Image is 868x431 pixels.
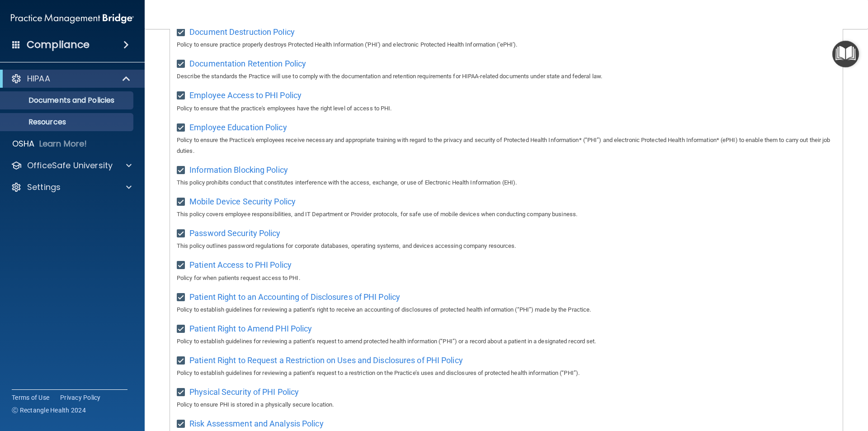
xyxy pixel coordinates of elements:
[189,90,302,100] span: Employee Access to PHI Policy
[177,368,836,379] p: Policy to establish guidelines for reviewing a patient’s request to a restriction on the Practice...
[11,182,132,193] a: Settings
[177,304,836,315] p: Policy to establish guidelines for reviewing a patient’s right to receive an accounting of disclo...
[189,123,287,132] span: Employee Education Policy
[12,406,86,415] span: Ⓒ Rectangle Health 2024
[6,118,129,127] p: Resources
[832,41,859,67] button: Open Resource Center
[177,241,836,251] p: This policy outlines password regulations for corporate databases, operating systems, and devices...
[11,9,134,28] img: PMB logo
[823,369,857,403] iframe: Drift Widget Chat Controller
[12,138,35,149] p: OSHA
[189,59,306,68] span: Documentation Retention Policy
[189,228,280,238] span: Password Security Policy
[60,393,101,402] a: Privacy Policy
[27,38,90,51] h4: Compliance
[27,160,113,171] p: OfficeSafe University
[189,419,324,428] span: Risk Assessment and Analysis Policy
[39,138,87,149] p: Learn More!
[27,182,61,193] p: Settings
[6,96,129,105] p: Documents and Policies
[177,103,836,114] p: Policy to ensure that the practice's employees have the right level of access to PHI.
[177,177,836,188] p: This policy prohibits conduct that constitutes interference with the access, exchange, or use of ...
[177,135,836,156] p: Policy to ensure the Practice's employees receive necessary and appropriate training with regard ...
[189,292,400,302] span: Patient Right to an Accounting of Disclosures of PHI Policy
[27,73,50,84] p: HIPAA
[12,393,49,402] a: Terms of Use
[189,387,299,397] span: Physical Security of PHI Policy
[177,71,836,82] p: Describe the standards the Practice will use to comply with the documentation and retention requi...
[11,73,131,84] a: HIPAA
[11,160,132,171] a: OfficeSafe University
[189,197,296,206] span: Mobile Device Security Policy
[189,165,288,175] span: Information Blocking Policy
[177,399,836,410] p: Policy to ensure PHI is stored in a physically secure location.
[189,27,295,37] span: Document Destruction Policy
[177,39,836,50] p: Policy to ensure practice properly destroys Protected Health Information ('PHI') and electronic P...
[177,273,836,284] p: Policy for when patients request access to PHI.
[177,336,836,347] p: Policy to establish guidelines for reviewing a patient’s request to amend protected health inform...
[177,209,836,220] p: This policy covers employee responsibilities, and IT Department or Provider protocols, for safe u...
[189,260,292,270] span: Patient Access to PHI Policy
[189,324,312,333] span: Patient Right to Amend PHI Policy
[189,355,463,365] span: Patient Right to Request a Restriction on Uses and Disclosures of PHI Policy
